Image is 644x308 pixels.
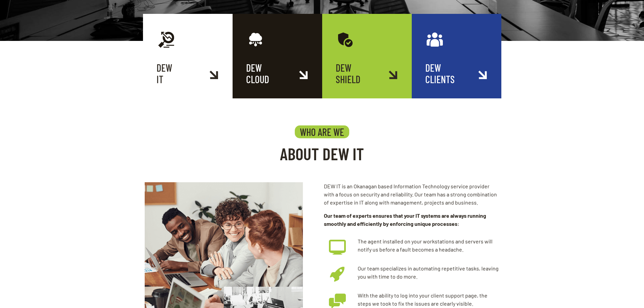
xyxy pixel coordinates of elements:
a: DEWCLIENTS [412,14,501,98]
p: DEW IT is an Okanagan based Information Technology service provider with a focus on security and ... [324,182,499,207]
div: The agent installed on your workstations and servers will notify us before a fault becomes a head... [358,237,499,254]
div: Our team specializes in automating repetitive tasks, leaving you with time to do more. [358,264,499,281]
a: DEWSHIELD [322,14,412,98]
div: With the ability to log into your client support page, the steps we took to fix the issues are cl... [358,291,499,308]
a: DEWIT [143,14,233,98]
strong: Our team of experts ensures that your IT systems are always running smoothly and efficiently by e... [324,212,486,227]
a: DEWCLOUD [233,14,322,98]
h2: ABOUT DEW IT [206,143,438,164]
h4: WHO ARE WE [295,125,349,138]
